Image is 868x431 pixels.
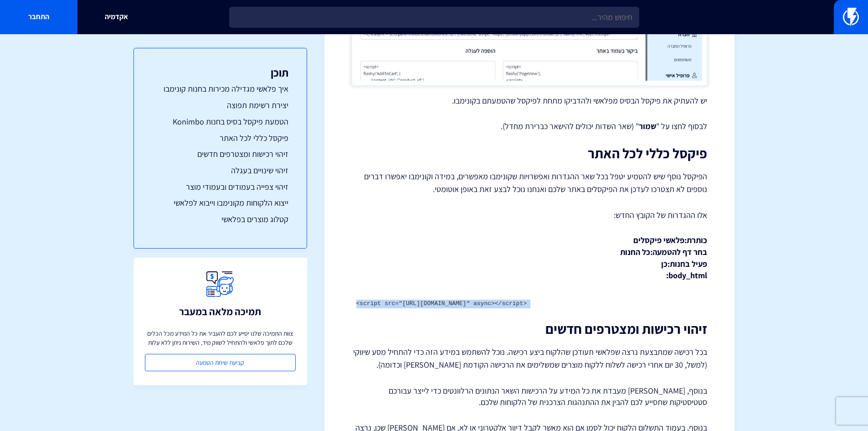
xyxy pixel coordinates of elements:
h3: תוכן [152,67,288,78]
strong: שמור [639,121,656,131]
strong: בחר דף להטמעה: [650,247,707,257]
a: זיהוי רכישות ומצטרפים חדשים [152,148,288,160]
a: קטלוג מוצרים בפלאשי [152,213,288,225]
h3: תמיכה מלאה במעבר [179,306,261,317]
a: זיהוי שינויים בעגלה [152,165,288,177]
a: פיקסל כללי לכל האתר [152,132,288,144]
strong: פעיל בחנות: [668,259,707,269]
a: ייצוא הלקוחות מקונימבו וייבוא לפלאשי [152,197,288,209]
strong: body_html: [666,270,707,280]
strong: כותרת: [684,235,707,245]
a: איך פלאשי מגדילה מכירות בחנות קונימבו [152,83,288,95]
p: בכל רכישה שמתבצעת נרצה שפלאשי תעודכן שהלקוח ביצע רכישה. נוכל להשתמש במידע הזה כדי להתחיל מסע שיוו... [352,346,707,371]
p: בנוסף, [PERSON_NAME] מעבדת את כל המידע על הרכישות השאר הנתונים הרלוונטים כדי לייצר עבורכם סטטיסטי... [352,385,707,408]
a: קביעת שיחת הטמעה [145,354,296,371]
h2: זיהוי רכישות ומצטרפים חדשים [352,322,707,337]
a: הטמעת פיקסל בסיס בחנות Konimbo [152,116,288,128]
input: חיפוש מהיר... [229,7,639,28]
h2: פיקסל כללי לכל האתר [352,146,707,161]
p: צוות התמיכה שלנו יסייע לכם להעביר את כל המידע מכל הכלים שלכם לתוך פלאשי ולהתחיל לשווק מיד, השירות... [145,329,296,347]
p: לבסוף לחצו על " " (שאר השדות יכולים להישאר כברירת מחדל). [352,120,707,132]
a: זיהוי צפייה בעמודים ובעמודי מוצר [152,181,288,193]
p: הפיקסל נוסף שיש להטמיע יטפל בכל שאר ההגדרות ואפשרויות שקונימבו מאפשרים, במידה וקונימבו יאפשרו דבר... [352,170,707,196]
p: אלו ההגדרות של הקובץ החדש: [352,209,707,221]
a: יצירת רשימת תפוצה [152,99,288,111]
code: <script src="[URL][DOMAIN_NAME]" async></script> [356,300,527,307]
strong: פלאשי פיקסלים כל החנות כן [620,235,707,280]
p: יש להעתיק את פיקסל הבסיס מפלאשי ולהדביקו מתחת לפיקסל שהטמעתם בקונימבו. [352,95,707,107]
